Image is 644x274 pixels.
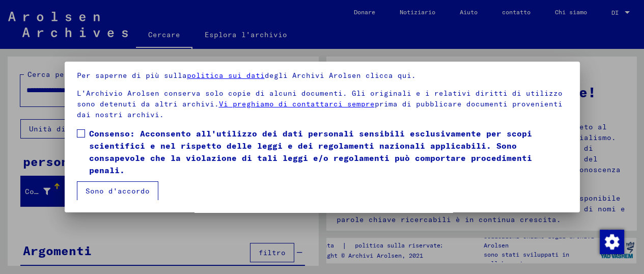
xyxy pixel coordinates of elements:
font: Per saperne di più sulla [77,71,187,80]
font: degli Archivi Arolsen clicca qui. [265,71,416,80]
button: Sono d'accordo [77,181,158,201]
font: Sono d'accordo [86,186,150,196]
a: politica sui dati [187,71,265,80]
div: Modifica consenso [599,229,624,254]
font: Consenso: Acconsento all'utilizzo dei dati personali sensibili esclusivamente per scopi scientifi... [89,128,532,175]
a: Vi preghiamo di contattarci sempre [219,99,375,108]
font: L'Archivio Arolsen conserva solo copie di alcuni documenti. Gli originali e i relativi diritti di... [77,89,563,108]
img: Modifica consenso [600,230,624,254]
